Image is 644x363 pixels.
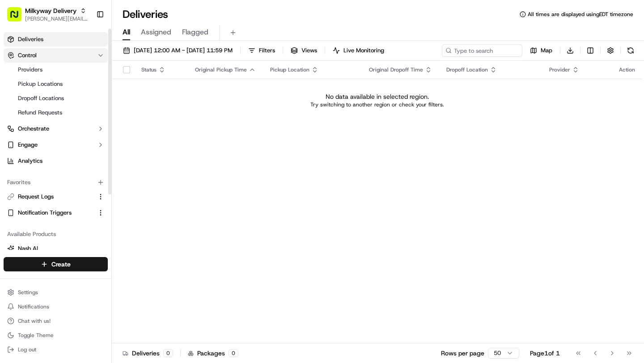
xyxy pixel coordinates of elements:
span: Control [18,51,37,59]
img: 1736555255976-a54dd68f-1ca7-489b-9aae-adbdc363a1c4 [18,139,25,146]
a: Request Logs [7,193,93,201]
span: Request Logs [18,193,54,201]
span: Analytics [18,157,42,165]
button: See all [139,114,163,125]
a: 📗Knowledge Base [5,196,72,212]
span: [DATE] [79,163,97,170]
p: Try switching to another region or check your filters. [310,101,444,108]
a: Dropoff Locations [14,92,97,105]
span: Pylon [89,222,108,228]
input: Type to search [442,44,522,57]
span: Map [541,46,552,55]
span: Engage [18,141,38,149]
span: All times are displayed using EDT timezone [528,11,633,18]
input: Got a question? Start typing here... [23,58,161,67]
div: We're available if you need us! [40,94,123,101]
span: Dropoff Locations [18,94,64,102]
button: Refresh [624,44,637,57]
span: Refund Requests [18,109,62,117]
a: Providers [14,63,97,76]
span: Notification Triggers [18,209,72,217]
span: All [123,27,130,38]
span: Wisdom [PERSON_NAME] [28,139,95,146]
img: 8571987876998_91fb9ceb93ad5c398215_72.jpg [19,85,35,101]
div: Start new chat [40,85,147,94]
span: Deliveries [18,35,43,43]
a: Powered byPylon [63,221,108,228]
div: Favorites [4,175,108,190]
div: Past conversations [9,116,60,123]
img: Wisdom Oko [9,130,23,148]
img: 1736555255976-a54dd68f-1ca7-489b-9aae-adbdc363a1c4 [9,85,25,101]
button: Milkyway Delivery[PERSON_NAME][EMAIL_ADDRESS][DOMAIN_NAME] [4,4,93,25]
span: [DATE] [102,139,120,146]
a: Notification Triggers [7,209,93,217]
a: Pickup Locations [14,78,97,90]
div: 💻 [76,201,83,208]
div: Available Products [4,227,108,241]
div: Action [619,66,635,73]
div: 0 [229,349,238,357]
div: 0 [163,349,173,357]
div: Deliveries [123,349,173,358]
button: Toggle Theme [4,329,108,342]
a: Refund Requests [14,106,97,119]
div: 📗 [9,201,16,208]
button: Milkyway Delivery [25,6,76,15]
span: Status [141,66,157,73]
button: Start new chat [152,88,163,99]
span: Original Pickup Time [195,66,247,73]
button: Views [287,44,321,57]
button: Create [4,257,108,271]
button: Orchestrate [4,122,108,136]
span: Orchestrate [18,125,49,133]
a: Nash AI [7,245,104,253]
span: API Documentation [85,200,144,209]
span: Pickup Location [270,66,309,73]
span: Filters [259,46,275,55]
button: Notifications [4,300,108,313]
img: Brittany Newman [9,154,23,169]
span: Toggle Theme [18,332,54,339]
span: Pickup Locations [18,80,63,88]
button: Settings [4,286,108,299]
span: Log out [18,346,36,353]
span: Chat with us! [18,317,51,325]
span: [DATE] 12:00 AM - [DATE] 11:59 PM [134,46,233,55]
div: Packages [188,349,238,358]
span: Assigned [141,27,171,38]
button: Live Monitoring [329,44,388,57]
button: Filters [244,44,279,57]
p: No data available in selected region. [326,92,429,101]
span: Knowledge Base [18,200,68,209]
span: Views [301,46,317,55]
span: Dropoff Location [446,66,488,73]
span: Nash AI [18,245,38,253]
span: • [97,139,100,146]
button: Nash AI [4,241,108,256]
a: Deliveries [4,32,108,46]
button: Log out [4,343,108,356]
span: Providers [18,66,42,74]
img: Nash [9,9,27,27]
button: Request Logs [4,190,108,204]
span: • [74,163,77,170]
button: Notification Triggers [4,206,108,220]
button: [PERSON_NAME][EMAIL_ADDRESS][DOMAIN_NAME] [25,15,89,22]
span: Provider [549,66,570,73]
button: Control [4,48,108,63]
button: Chat with us! [4,315,108,327]
span: Live Monitoring [343,46,384,55]
a: Analytics [4,154,108,168]
span: Original Dropoff Time [369,66,423,73]
span: Notifications [18,303,49,310]
span: Settings [18,289,38,296]
span: [PERSON_NAME] [28,163,72,170]
h1: Deliveries [123,7,168,21]
p: Welcome 👋 [9,36,163,50]
button: Map [526,44,556,57]
span: Create [51,260,71,269]
button: [DATE] 12:00 AM - [DATE] 11:59 PM [119,44,237,57]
